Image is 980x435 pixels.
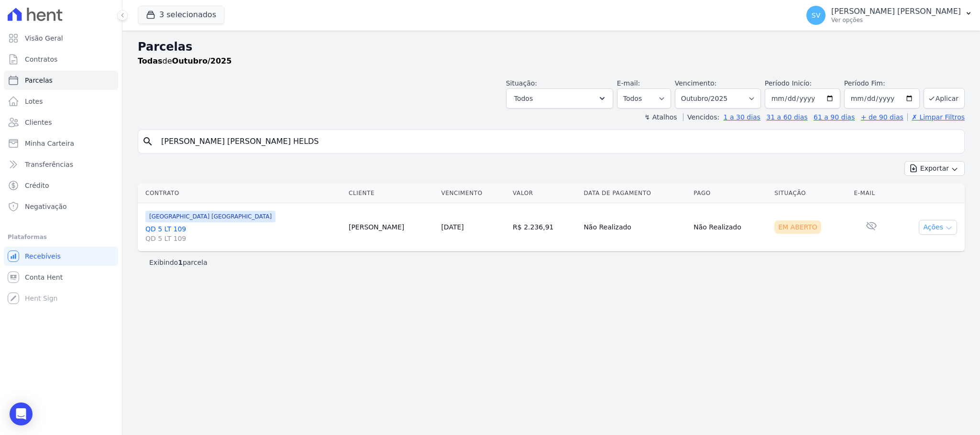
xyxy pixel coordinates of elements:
[919,220,957,235] button: Ações
[149,258,208,267] p: Exibindo parcela
[441,223,463,231] a: [DATE]
[831,7,961,16] p: [PERSON_NAME] [PERSON_NAME]
[924,88,965,109] button: Aplicar
[907,113,965,121] a: ✗ Limpar Filtros
[904,161,965,176] button: Exportar
[138,38,965,55] h2: Parcelas
[509,184,580,203] th: Valor
[724,113,760,121] a: 1 a 30 dias
[850,184,892,203] th: E-mail
[25,160,73,169] span: Transferências
[4,268,118,287] a: Conta Hent
[178,259,183,266] b: 1
[4,29,118,48] a: Visão Geral
[145,234,341,243] span: QD 5 LT 109
[138,55,231,67] p: de
[25,33,63,43] span: Visão Geral
[25,139,74,148] span: Minha Carteira
[506,88,613,109] button: Todos
[138,6,224,24] button: 3 selecionados
[4,50,118,69] a: Contratos
[4,113,118,132] a: Clientes
[831,16,961,24] p: Ver opções
[4,92,118,111] a: Lotes
[4,134,118,153] a: Minha Carteira
[844,78,920,88] label: Período Fim:
[812,12,820,19] span: SV
[799,2,980,29] button: SV [PERSON_NAME] [PERSON_NAME] Ver opções
[25,97,43,106] span: Lotes
[765,79,812,87] label: Período Inicío:
[617,79,640,87] label: E-mail:
[4,197,118,216] a: Negativação
[4,247,118,266] a: Recebíveis
[514,93,533,104] span: Todos
[155,132,960,151] input: Buscar por nome do lote ou do cliente
[4,71,118,90] a: Parcelas
[172,56,232,65] strong: Outubro/2025
[25,181,49,190] span: Crédito
[345,184,437,203] th: Cliente
[138,184,345,203] th: Contrato
[690,203,771,251] td: Não Realizado
[345,203,437,251] td: [PERSON_NAME]
[766,113,807,121] a: 31 a 60 dias
[145,211,275,222] span: [GEOGRAPHIC_DATA] [GEOGRAPHIC_DATA]
[771,184,850,203] th: Situação
[25,251,61,261] span: Recebíveis
[10,402,33,425] div: Open Intercom Messenger
[25,202,67,211] span: Negativação
[509,203,580,251] td: R$ 2.236,91
[506,79,537,87] label: Situação:
[4,176,118,195] a: Crédito
[683,113,719,121] label: Vencidos:
[25,54,57,64] span: Contratos
[814,113,855,121] a: 61 a 90 dias
[138,56,163,65] strong: Todas
[25,272,63,282] span: Conta Hent
[861,113,903,121] a: + de 90 dias
[690,184,771,203] th: Pago
[142,136,154,147] i: search
[644,113,677,121] label: ↯ Atalhos
[580,184,690,203] th: Data de Pagamento
[580,203,690,251] td: Não Realizado
[25,76,53,85] span: Parcelas
[145,224,341,243] a: QD 5 LT 109QD 5 LT 109
[774,220,821,234] div: Em Aberto
[4,155,118,174] a: Transferências
[8,231,114,243] div: Plataformas
[25,118,52,127] span: Clientes
[675,79,716,87] label: Vencimento:
[437,184,509,203] th: Vencimento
